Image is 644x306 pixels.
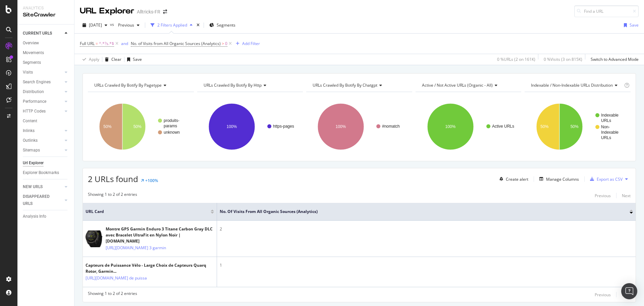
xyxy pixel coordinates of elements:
div: Movements [23,49,44,56]
h4: Indexable / Non-Indexable URLs Distribution [530,80,623,91]
span: URLs Crawled By Botify By http [204,82,262,88]
span: 0 [225,39,227,48]
button: 2 Filters Applied [148,20,195,31]
button: Switch to Advanced Mode [588,54,639,65]
div: URL Explorer [80,5,134,17]
a: Performance [23,98,63,105]
span: 2025 Sep. 22nd [89,22,102,28]
div: Next [622,193,631,199]
div: Previous [595,292,611,298]
div: NEW URLS [23,183,43,190]
button: Previous [595,291,611,299]
button: Next [622,191,631,200]
text: Active URLs [492,124,514,129]
div: 2 [220,226,633,232]
text: #nomatch [382,124,400,129]
div: 0 % URLs ( 2 on 161K ) [497,56,535,62]
a: DISAPPEARED URLS [23,193,63,207]
text: Indexable [601,113,619,118]
text: https-pages [273,124,294,129]
span: No. of Visits from All Organic Sources (Analytics) [131,41,221,46]
svg: A chart. [416,97,522,156]
button: Save [124,54,142,65]
h4: Active / Not Active URLs [421,80,516,91]
div: times [195,22,201,29]
div: Export as CSV [597,176,623,182]
text: 50% [133,124,142,129]
a: NEW URLS [23,183,63,190]
div: Montre GPS Garmin Enduro 3 Titane Carbon Gray DLC avec Bracelet UltraFit en Nylon Noir | [DOMAIN_... [106,226,214,244]
div: Clear [111,56,121,62]
text: URLs [601,135,611,140]
div: Add Filter [242,41,260,46]
div: Url Explorer [23,160,44,167]
a: [URL][DOMAIN_NAME] de puissa [86,275,147,281]
span: No. of Visits from All Organic Sources (Analytics) [220,209,620,215]
text: 50% [571,124,579,129]
div: CURRENT URLS [23,30,52,37]
text: 100% [336,124,346,129]
span: Segments [217,22,235,28]
div: Analytics [23,5,69,11]
span: Previous [115,22,134,28]
svg: A chart. [88,97,193,156]
text: produits- [164,118,179,123]
div: Capteurs de Puissance Vélo - Large Choix de Capteurs Quarq Rotor, Garmin... [86,262,214,274]
button: Add Filter [233,40,260,48]
span: Full URL [80,41,95,46]
text: Non- [601,125,610,129]
svg: A chart. [197,97,302,156]
div: Overview [23,40,39,47]
text: Indexable [601,130,619,135]
div: Manage Columns [546,176,579,182]
button: Manage Columns [537,175,579,183]
a: Search Engines [23,79,63,86]
span: URLs Crawled By Botify By pagetype [94,82,162,88]
div: HTTP Codes [23,108,46,115]
a: HTTP Codes [23,108,63,115]
div: 2 Filters Applied [157,22,187,28]
text: 50% [541,124,549,129]
button: Create alert [497,174,528,184]
div: Showing 1 to 2 of 2 entries [88,191,137,200]
a: Analysis Info [23,213,69,220]
a: Movements [23,49,69,56]
h4: URLs Crawled By Botify By http [202,80,297,91]
span: Indexable / Non-Indexable URLs distribution [531,82,613,88]
div: Switch to Advanced Mode [591,56,639,62]
div: Outlinks [23,137,38,144]
input: Find a URL [574,5,639,17]
div: Sitemaps [23,147,40,154]
div: Analysis Info [23,213,46,220]
button: Previous [595,191,611,200]
a: Distribution [23,88,63,95]
text: 50% [103,124,111,129]
div: +100% [145,178,158,183]
div: Create alert [506,176,528,182]
div: 0 % Visits ( 3 on 815K ) [544,56,582,62]
button: Apply [80,54,99,65]
a: Sitemaps [23,147,63,154]
div: Segments [23,59,41,66]
text: URLs [601,118,611,123]
div: Open Intercom Messenger [621,283,637,299]
div: DISAPPEARED URLS [23,193,57,207]
div: Save [133,56,142,62]
h4: URLs Crawled By Botify By pagetype [93,80,188,91]
a: Overview [23,40,69,47]
div: Visits [23,69,33,76]
button: and [121,40,128,47]
span: 2 URLs found [88,173,138,184]
svg: A chart. [306,97,411,156]
text: 100% [445,124,455,129]
a: Segments [23,59,69,66]
button: Save [621,20,639,31]
a: Outlinks [23,137,63,144]
text: 100% [226,124,237,129]
div: Apply [89,56,99,62]
button: [DATE] [80,20,110,31]
span: vs [110,21,115,27]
